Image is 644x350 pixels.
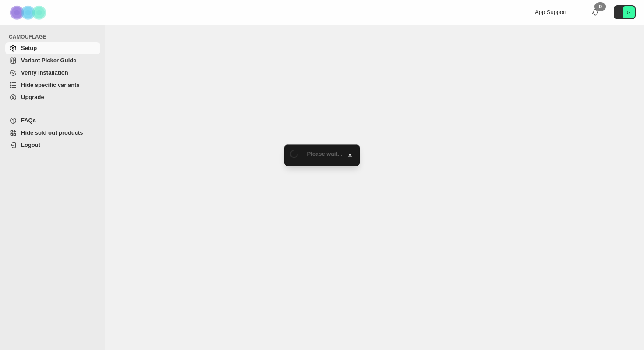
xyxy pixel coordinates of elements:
span: Setup [21,45,37,51]
button: Avatar with initials G [614,5,636,19]
a: Hide specific variants [5,79,100,91]
div: 0 [594,2,606,11]
a: Hide sold out products [5,127,100,139]
a: 0 [591,8,600,17]
a: Variant Picker Guide [5,54,100,67]
span: Verify Installation [21,69,68,76]
span: Avatar with initials G [623,6,635,18]
a: Verify Installation [5,67,100,79]
a: Upgrade [5,91,100,104]
span: Variant Picker Guide [21,57,76,64]
a: FAQs [5,114,100,127]
span: Please wait... [307,150,343,157]
a: Setup [5,42,100,54]
span: Hide specific variants [21,82,80,88]
span: App Support [535,9,566,15]
span: CAMOUFLAGE [9,33,101,40]
span: Upgrade [21,94,44,100]
span: FAQs [21,117,36,124]
img: Camouflage [7,0,51,25]
a: Logout [5,139,100,151]
span: Logout [21,142,40,148]
span: Hide sold out products [21,129,83,136]
text: G [627,10,631,15]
